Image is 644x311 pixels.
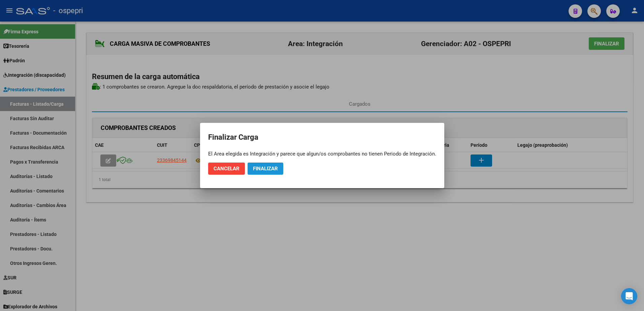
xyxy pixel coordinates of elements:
h2: Finalizar Carga [208,131,436,144]
button: Finalizar [248,163,283,175]
span: Finalizar [253,166,278,172]
button: Cancelar [208,163,245,175]
div: El Area elegida es Integración y parece que algun/os comprobantes no tienen Periodo de Integración. [208,150,436,157]
div: Open Intercom Messenger [621,288,637,304]
span: Cancelar [214,166,239,172]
